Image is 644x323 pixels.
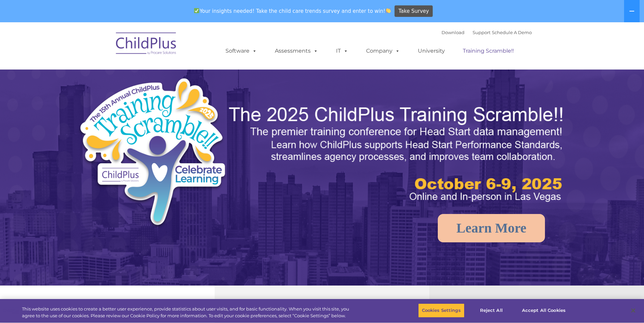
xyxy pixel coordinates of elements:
[386,8,391,13] img: 👏
[22,306,354,319] div: This website uses cookies to create a better user experience, provide statistics about user visit...
[395,5,433,17] a: Take Survey
[473,30,491,35] a: Support
[359,44,407,58] a: Company
[411,44,452,58] a: University
[438,214,545,242] a: Learn More
[626,303,641,318] button: Close
[113,28,180,61] img: ChildPlus by Procare Solutions
[492,30,532,35] a: Schedule A Demo
[94,72,123,77] span: Phone number
[518,303,569,318] button: Accept All Cookies
[94,45,115,50] span: Last name
[191,4,394,18] span: Your insights needed! Take the child care trends survey and enter to win!
[329,44,355,58] a: IT
[442,30,532,35] font: |
[456,44,521,58] a: Training Scramble!!
[442,30,464,35] a: Download
[399,5,429,17] span: Take Survey
[194,8,199,13] img: ✅
[219,44,264,58] a: Software
[268,44,325,58] a: Assessments
[418,303,464,318] button: Cookies Settings
[470,303,512,318] button: Reject All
